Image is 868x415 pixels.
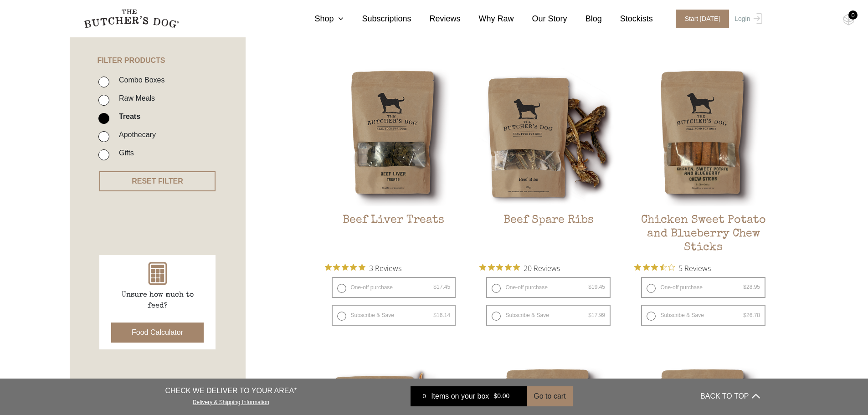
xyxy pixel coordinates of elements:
h4: FILTER PRODUCTS [70,23,246,65]
a: Delivery & Shipping Information [193,397,269,405]
span: Items on your box [431,391,489,402]
span: 3 Reviews [369,261,401,275]
img: Beef Spare Ribs [479,68,617,206]
span: $ [588,312,591,318]
label: One-off purchase [332,277,456,298]
bdi: 17.99 [588,312,605,318]
span: $ [433,312,437,318]
p: CHECK WE DELIVER TO YOUR AREA* [165,385,297,396]
a: Why Raw [461,13,514,25]
label: One-off purchase [486,277,611,298]
a: Chicken Sweet Potato and Blueberry Chew SticksChicken Sweet Potato and Blueberry Chew Sticks [634,68,772,256]
h2: Chicken Sweet Potato and Blueberry Chew Sticks [634,214,772,256]
h2: Beef Liver Treats [325,214,463,256]
a: Shop [296,13,344,25]
bdi: 28.95 [743,284,760,290]
span: $ [743,312,746,318]
p: Unsure how much to feed? [112,290,203,312]
span: $ [493,393,497,400]
label: Combo Boxes [114,74,165,86]
label: Subscribe & Save [641,305,765,326]
span: $ [433,284,437,290]
a: Reviews [411,13,461,25]
label: Subscribe & Save [332,305,456,326]
a: Blog [567,13,602,25]
a: Login [732,10,762,28]
div: 0 [848,10,858,20]
button: Rated 4.9 out of 5 stars from 20 reviews. Jump to reviews. [479,261,560,275]
button: BACK TO TOP [700,385,760,407]
span: Start [DATE] [676,10,729,28]
img: Chicken Sweet Potato and Blueberry Chew Sticks [634,68,772,206]
a: Start [DATE] [667,10,733,28]
bdi: 26.78 [743,312,760,318]
bdi: 19.45 [588,284,605,290]
button: Rated 5 out of 5 stars from 3 reviews. Jump to reviews. [325,261,401,275]
label: Gifts [114,147,134,159]
label: Apothecary [114,128,156,141]
span: 5 Reviews [678,261,711,275]
span: $ [743,284,746,290]
bdi: 16.14 [433,312,450,318]
a: Stockists [602,13,653,25]
a: Beef Liver TreatsBeef Liver Treats [325,68,463,256]
a: Subscriptions [344,13,411,25]
button: Go to cart [527,386,572,406]
label: Treats [114,110,140,123]
label: Raw Meals [114,92,155,104]
span: 20 Reviews [524,261,560,275]
button: Rated 3.4 out of 5 stars from 5 reviews. Jump to reviews. [634,261,711,275]
span: $ [588,284,591,290]
div: 0 [417,392,431,401]
button: RESET FILTER [99,171,216,191]
label: Subscribe & Save [486,305,611,326]
button: Food Calculator [111,323,204,343]
bdi: 17.45 [433,284,450,290]
h2: Beef Spare Ribs [479,214,617,256]
a: Beef Spare RibsBeef Spare Ribs [479,68,617,256]
a: 0 Items on your box $0.00 [411,386,527,406]
bdi: 0.00 [493,393,509,400]
img: TBD_Cart-Empty.png [843,14,854,26]
label: One-off purchase [641,277,765,298]
img: Beef Liver Treats [325,68,463,206]
a: Our Story [514,13,567,25]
